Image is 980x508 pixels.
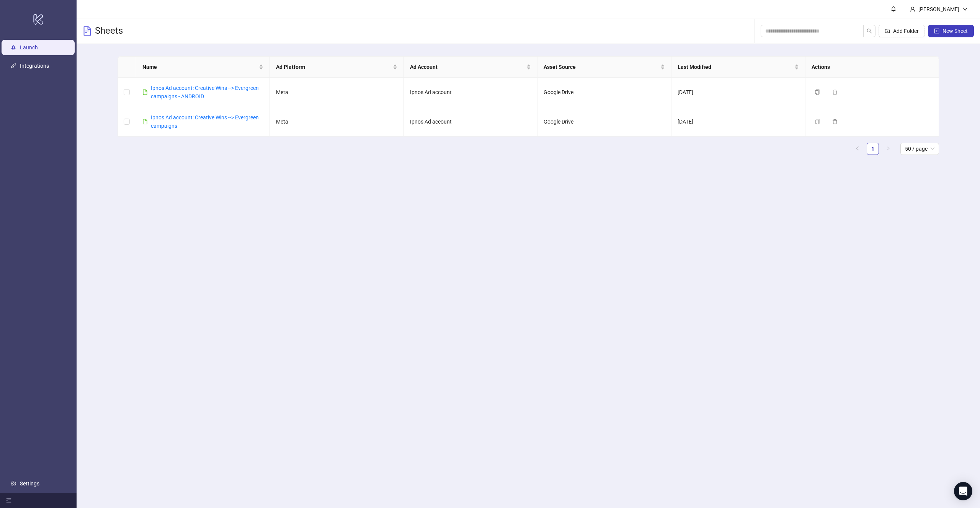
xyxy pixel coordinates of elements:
span: delete [832,90,838,95]
button: Add Folder [879,25,925,37]
div: Page Size [900,143,939,155]
span: delete [832,119,838,124]
div: [PERSON_NAME] [915,5,962,13]
button: right [882,143,894,155]
span: left [855,146,860,151]
td: Google Drive [537,78,671,107]
a: Ipnos Ad account: Creative Wins --> Evergreen campaigns - ANDROID [151,85,259,99]
span: plus-square [934,28,939,34]
td: Ipnos Ad account [404,78,538,107]
a: Launch [20,44,38,50]
span: Ad Platform [276,63,391,71]
span: menu-fold [6,498,11,503]
span: Last Modified [678,63,793,71]
th: Name [136,57,270,78]
th: Actions [805,57,939,78]
td: [DATE] [671,107,805,137]
span: search [867,28,872,34]
div: Open Intercom Messenger [954,482,972,500]
li: Previous Page [851,143,864,155]
td: Meta [270,107,404,137]
span: Ad Account [410,63,525,71]
span: Name [142,63,258,71]
span: 50 / page [905,143,934,155]
span: user [910,7,915,12]
h3: Sheets [95,25,123,37]
td: Google Drive [537,107,671,137]
th: Last Modified [671,57,805,78]
span: file [142,90,148,95]
span: New Sheet [942,28,968,34]
button: New Sheet [928,25,974,37]
span: file-text [83,26,92,36]
th: Asset Source [537,57,671,78]
button: left [851,143,864,155]
span: right [886,146,890,151]
th: Ad Platform [270,57,404,78]
td: Meta [270,78,404,107]
span: folder-add [885,28,890,34]
span: bell [891,6,896,11]
th: Ad Account [404,57,538,78]
span: copy [815,90,820,95]
span: Asset Source [544,63,659,71]
span: Add Folder [893,28,919,34]
span: copy [815,119,820,124]
td: Ipnos Ad account [404,107,538,137]
a: 1 [867,143,879,155]
a: Ipnos Ad account: Creative Wins --> Evergreen campaigns [151,114,259,129]
a: Integrations [20,63,49,69]
li: Next Page [882,143,894,155]
td: [DATE] [671,78,805,107]
a: Settings [20,480,39,487]
span: down [962,7,968,12]
span: file [142,119,148,124]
